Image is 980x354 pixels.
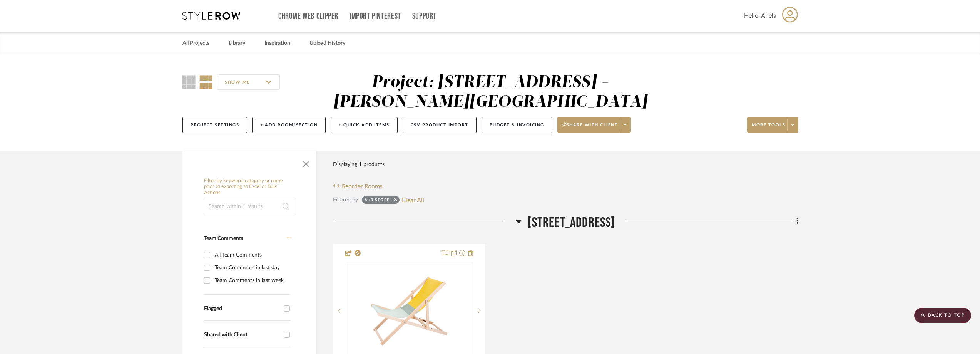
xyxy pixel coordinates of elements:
[215,262,289,274] div: Team Comments in last day
[412,13,436,20] a: Support
[298,155,314,170] button: Close
[333,74,648,110] div: Project: [STREET_ADDRESS] - [PERSON_NAME][GEOGRAPHIC_DATA]
[557,117,631,133] button: Share with client
[744,11,776,20] span: Hello, Anela
[204,178,294,196] h6: Filter by keyword, category or name prior to exporting to Excel or Bulk Actions
[264,38,290,49] a: Inspiration
[309,38,345,49] a: Upload History
[204,236,243,241] span: Team Comments
[350,13,401,20] a: Import Pinterest
[752,122,785,134] span: More tools
[215,274,289,287] div: Team Comments in last week
[182,38,209,49] a: All Projects
[527,215,615,231] span: [STREET_ADDRESS]
[204,305,280,312] div: Flagged
[229,38,245,49] a: Library
[401,195,424,205] button: Clear All
[914,308,971,323] scroll-to-top-button: BACK TO TOP
[403,117,477,133] button: CSV Product Import
[204,199,294,214] input: Search within 1 results
[252,117,326,133] button: + Add Room/Section
[365,197,390,205] div: A+R Store
[562,122,618,134] span: Share with client
[482,117,552,133] button: Budget & Invoicing
[215,249,289,261] div: All Team Comments
[331,117,398,133] button: + Quick Add Items
[333,157,385,172] div: Displaying 1 products
[747,117,798,133] button: More tools
[278,13,338,20] a: Chrome Web Clipper
[204,332,280,338] div: Shared with Client
[333,182,383,191] button: Reorder Rooms
[182,117,247,133] button: Project Settings
[342,182,383,191] span: Reorder Rooms
[333,196,358,204] div: Filtered by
